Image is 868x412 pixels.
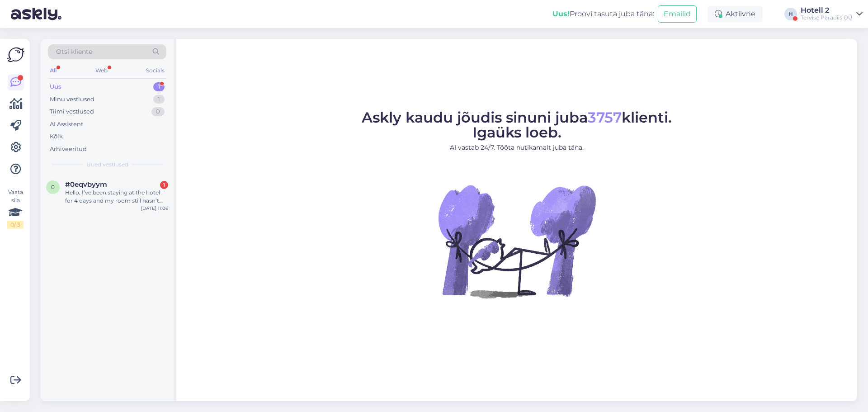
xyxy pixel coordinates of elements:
[362,109,672,141] span: Askly kaudu jõudis sinuni juba klienti. Igaüks loeb.
[144,65,166,76] div: Socials
[65,180,107,189] span: #0eqvbyym
[801,14,853,21] div: Tervise Paradiis OÜ
[50,82,61,91] div: Uus
[784,8,797,20] div: H
[435,160,598,322] img: No Chat active
[48,65,58,76] div: All
[94,65,109,76] div: Web
[362,143,672,152] p: AI vastab 24/7. Tööta nutikamalt juba täna.
[50,95,94,104] div: Minu vestlused
[552,9,654,19] div: Proovi tasuta juba täna:
[51,184,55,190] span: 0
[86,161,128,169] span: Uued vestlused
[50,107,94,116] div: Tiimi vestlused
[7,188,24,229] div: Vaata siia
[141,205,168,212] div: [DATE] 11:06
[50,145,87,154] div: Arhiveeritud
[7,221,24,229] div: 0 / 3
[153,82,165,91] div: 1
[50,120,83,129] div: AI Assistent
[801,7,853,14] div: Hotell 2
[56,47,92,57] span: Otsi kliente
[588,109,622,126] span: 3757
[658,5,697,23] button: Emailid
[65,189,168,205] div: Hello, I’ve been staying at the hotel for 4 days and my room still hasn’t been cleaned.
[708,6,763,22] div: Aktiivne
[50,132,63,141] div: Kõik
[160,181,168,189] div: 1
[151,107,165,116] div: 0
[7,46,24,63] img: Askly Logo
[552,9,570,18] b: Uus!
[153,95,165,104] div: 1
[801,7,863,21] a: Hotell 2Tervise Paradiis OÜ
